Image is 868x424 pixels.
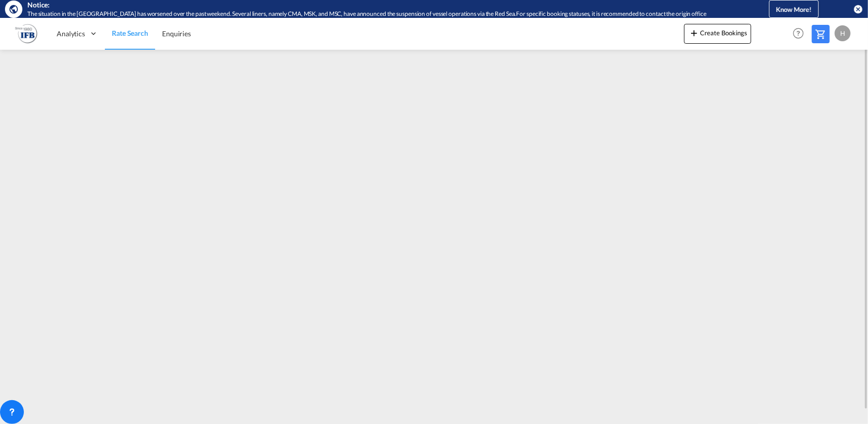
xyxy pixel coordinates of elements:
[112,29,148,37] span: Rate Search
[9,4,19,14] md-icon: icon-earth
[684,24,751,44] button: icon-plus 400-fgCreate Bookings
[162,29,191,38] span: Enquiries
[790,25,812,43] div: Help
[155,17,198,50] a: Enquiries
[57,29,85,39] span: Analytics
[835,25,851,41] div: H
[105,17,155,50] a: Rate Search
[15,22,37,45] img: b628ab10256c11eeb52753acbc15d091.png
[688,27,700,39] md-icon: icon-plus 400-fg
[853,4,863,14] button: icon-close-circle
[50,17,105,50] div: Analytics
[27,10,734,18] div: The situation in the Red Sea has worsened over the past weekend. Several liners, namely CMA, MSK,...
[776,5,812,13] span: Know More!
[790,25,807,42] span: Help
